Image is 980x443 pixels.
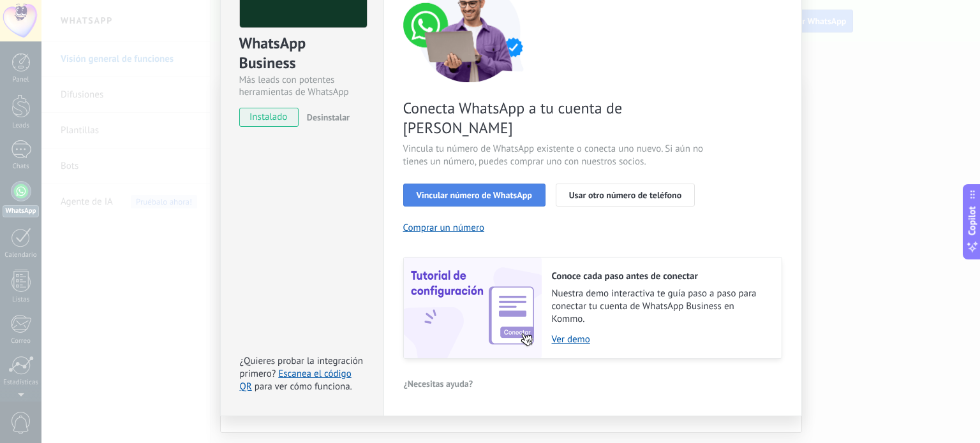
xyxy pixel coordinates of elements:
[403,374,474,393] button: ¿Necesitas ayuda?
[302,108,350,127] button: Desinstalar
[240,368,352,393] a: Escanea el código QR
[552,333,769,345] a: Ver demo
[255,381,352,393] span: para ver cómo funciona.
[240,108,298,127] span: instalado
[569,191,681,200] span: Usar otro número de teléfono
[403,98,707,138] span: Conecta WhatsApp a tu cuenta de [PERSON_NAME]
[556,184,695,207] button: Usar otro número de teléfono
[239,33,365,74] div: WhatsApp Business
[403,143,707,168] span: Vincula tu número de WhatsApp existente o conecta uno nuevo. Si aún no tienes un número, puedes c...
[403,222,485,234] button: Comprar un número
[417,191,532,200] span: Vincular número de WhatsApp
[966,206,979,235] span: Copilot
[552,270,769,282] h2: Conoce cada paso antes de conectar
[307,112,350,123] span: Desinstalar
[403,184,546,207] button: Vincular número de WhatsApp
[240,355,364,380] span: ¿Quieres probar la integración primero?
[239,74,365,98] div: Más leads con potentes herramientas de WhatsApp
[552,287,769,326] span: Nuestra demo interactiva te guía paso a paso para conectar tu cuenta de WhatsApp Business en Kommo.
[404,379,473,388] span: ¿Necesitas ayuda?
